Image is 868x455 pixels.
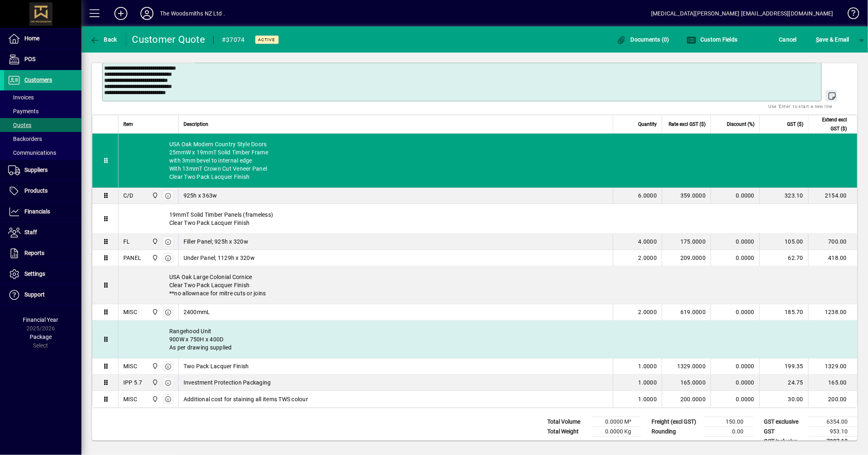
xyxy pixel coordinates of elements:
[23,317,59,323] span: Financial Year
[258,37,275,42] span: Active
[123,191,133,200] div: C/D
[4,132,81,146] a: Backorders
[8,108,39,114] span: Payments
[711,391,759,407] td: 0.0000
[667,395,706,403] div: 200.0000
[638,395,657,403] span: 1.0000
[123,395,137,403] div: MISC
[638,308,657,316] span: 2.0000
[150,362,159,371] span: The Woodsmiths
[638,237,657,246] span: 4.0000
[184,395,308,403] span: Additional cost for staining all items TWS colour
[813,115,847,133] span: Extend excl GST ($)
[184,254,255,262] span: Under Panel; 1129h x 320w
[808,391,857,407] td: 200.00
[184,191,217,200] span: 925h x 363w
[8,94,34,101] span: Invoices
[8,122,31,128] span: Quotes
[150,191,159,200] span: The Woodsmiths
[704,417,753,426] td: 150.00
[108,6,134,21] button: Add
[760,417,809,426] td: GST exclusive
[118,321,857,358] div: Rangehood Unit 900W x 750H x 400D As per drawing supplied
[24,270,45,277] span: Settings
[184,237,248,246] span: Filler Panel; 925h x 320w
[759,375,808,391] td: 24.75
[759,188,808,204] td: 323.10
[4,146,81,160] a: Communications
[638,362,657,370] span: 1.0000
[808,358,857,375] td: 1329.00
[88,32,119,47] button: Back
[816,33,849,46] span: ave & Email
[150,253,159,262] span: The Woodsmiths
[118,204,857,233] div: 19mmT Solid Timber Panels (frameless) Clear Two Pack Lacquer Finish
[667,191,706,200] div: 359.0000
[150,378,159,387] span: The Woodsmiths
[222,33,245,46] div: #37074
[667,237,706,246] div: 175.0000
[816,36,819,43] span: S
[543,417,592,426] td: Total Volume
[592,417,641,426] td: 0.0000 M³
[184,378,271,387] span: Investment Protection Packaging
[667,308,706,316] div: 619.0000
[760,426,809,436] td: GST
[150,308,159,317] span: The Woodsmiths
[638,254,657,262] span: 2.0000
[24,291,45,298] span: Support
[123,378,142,387] div: IPP 5.7
[118,134,857,187] div: USA Oak Modern Country Style Doors 25mmW x 19mmT Solid Timber Frame with 3mm bevel to internal ed...
[123,254,141,262] div: PANEL
[184,120,208,129] span: Description
[132,33,206,46] div: Customer Quote
[759,250,808,266] td: 62.70
[704,426,753,436] td: 0.00
[759,391,808,407] td: 30.00
[711,234,759,250] td: 0.0000
[24,229,37,235] span: Staff
[123,237,130,246] div: FL
[134,6,160,21] button: Profile
[779,33,797,46] span: Cancel
[123,120,133,129] span: Item
[617,36,669,43] span: Documents (0)
[787,120,803,129] span: GST ($)
[842,2,858,28] a: Knowledge Base
[24,77,52,83] span: Customers
[4,160,81,180] a: Suppliers
[711,188,759,204] td: 0.0000
[667,254,706,262] div: 209.0000
[647,417,704,426] td: Freight (excl GST)
[769,101,833,111] mat-hint: Use 'Enter' to start a new line
[4,49,81,70] a: POS
[808,234,857,250] td: 700.00
[24,35,39,42] span: Home
[24,208,50,215] span: Financials
[24,167,48,173] span: Suppliers
[81,32,126,47] app-page-header-button: Back
[90,36,117,43] span: Back
[759,234,808,250] td: 105.00
[759,358,808,375] td: 199.35
[150,395,159,404] span: The Woodsmiths
[4,181,81,201] a: Products
[711,375,759,391] td: 0.0000
[638,378,657,387] span: 1.0000
[727,120,754,129] span: Discount (%)
[118,266,857,304] div: USA Oak Large Colonial Cornice Clear Two Pack Lacquer Finish **no allownace for mitre cuts or joins
[4,285,81,305] a: Support
[687,36,738,43] span: Custom Fields
[809,417,857,426] td: 6354.00
[543,426,592,436] td: Total Weight
[184,362,249,370] span: Two Pack Lacquer Finish
[30,334,52,340] span: Package
[4,202,81,222] a: Financials
[808,375,857,391] td: 165.00
[4,118,81,132] a: Quotes
[809,436,857,446] td: 7307.10
[808,304,857,321] td: 1238.00
[4,222,81,243] a: Staff
[8,149,56,156] span: Communications
[4,264,81,284] a: Settings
